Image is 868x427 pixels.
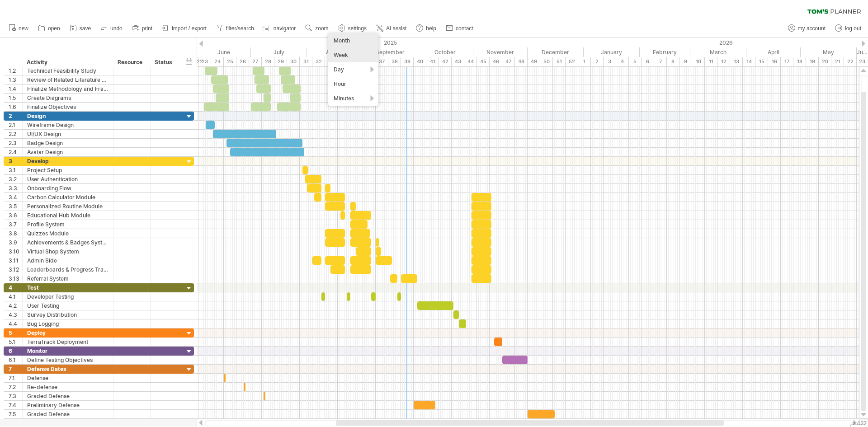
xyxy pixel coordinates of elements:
[9,319,22,328] div: 4.4
[27,274,108,283] div: Referral System
[844,57,857,66] div: 22
[9,193,22,202] div: 3.4
[363,47,417,57] div: September 2025
[27,94,108,102] div: Create Diagrams
[845,25,861,32] span: log out
[251,47,307,57] div: July 2025
[9,94,22,102] div: 1.5
[27,166,108,174] div: Project Setup
[27,374,108,382] div: Defense
[27,220,108,229] div: Profile System
[226,25,254,32] span: filter/search
[9,103,22,111] div: 1.6
[27,365,108,373] div: Defense Dates
[130,23,155,34] a: print
[27,256,108,265] div: Admin Side
[9,365,22,373] div: 7
[110,25,123,32] span: undo
[9,301,22,310] div: 4.2
[224,57,236,66] div: 25
[439,57,452,66] div: 42
[806,57,819,66] div: 19
[27,193,108,202] div: Carbon Calculator Module
[9,112,22,120] div: 2
[553,57,566,66] div: 51
[307,47,363,57] div: August 2025
[679,57,692,66] div: 9
[27,103,108,111] div: Finalize Objectives
[27,347,108,355] div: Monitor
[9,211,22,220] div: 3.6
[27,130,108,138] div: UI/UX Design
[781,57,793,66] div: 17
[9,247,22,256] div: 3.10
[9,292,22,301] div: 4.1
[27,229,108,238] div: Quizzes Module
[315,25,328,32] span: zoom
[27,383,108,391] div: Re-defense
[768,57,781,66] div: 16
[452,57,464,66] div: 43
[9,383,22,391] div: 7.2
[9,283,22,292] div: 4
[9,84,22,93] div: 1.4
[616,57,629,66] div: 4
[502,57,515,66] div: 47
[98,23,125,34] a: undo
[27,112,108,120] div: Design
[348,25,367,32] span: settings
[80,25,91,32] span: save
[261,23,298,34] a: navigator
[27,328,108,337] div: Deploy
[746,47,801,57] div: April 2026
[262,57,274,66] div: 28
[414,57,426,66] div: 40
[9,238,22,247] div: 3.9
[118,58,145,67] div: Resource
[9,401,22,409] div: 7.4
[27,211,108,220] div: Educational Hub Module
[27,175,108,183] div: User Authentication
[211,57,224,66] div: 24
[9,374,22,382] div: 7.1
[9,202,22,211] div: 3.5
[584,47,640,57] div: January 2026
[48,25,60,32] span: open
[376,57,388,66] div: 37
[27,292,108,301] div: Developer Testing
[9,139,22,147] div: 2.3
[528,57,540,66] div: 49
[426,57,439,66] div: 41
[9,184,22,192] div: 3.3
[27,301,108,310] div: User Testing
[9,392,22,400] div: 7.3
[629,57,642,66] div: 5
[27,238,108,247] div: Achievements & Badges System
[9,130,22,138] div: 2.2
[464,57,477,66] div: 44
[303,23,331,34] a: zoom
[328,91,378,106] div: Minutes
[9,256,22,265] div: 3.11
[27,139,108,147] div: Badge Design
[300,57,312,66] div: 31
[236,57,249,66] div: 26
[27,401,108,409] div: Preliminary Defense
[142,25,152,32] span: print
[490,57,502,66] div: 46
[27,392,108,400] div: Graded Defense
[27,84,108,93] div: FInalize Methodology and Frameworks
[287,57,300,66] div: 30
[9,175,22,183] div: 3.2
[9,157,22,165] div: 3
[27,356,108,364] div: Define Testing Objectives
[27,202,108,211] div: Personalized Routine Module
[690,47,746,57] div: March 2026
[36,23,63,34] a: open
[833,23,864,34] a: log out
[27,410,108,418] div: Graded Defense
[249,57,262,66] div: 27
[642,57,654,66] div: 6
[528,47,584,57] div: December 2025
[27,319,108,328] div: Bug Logging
